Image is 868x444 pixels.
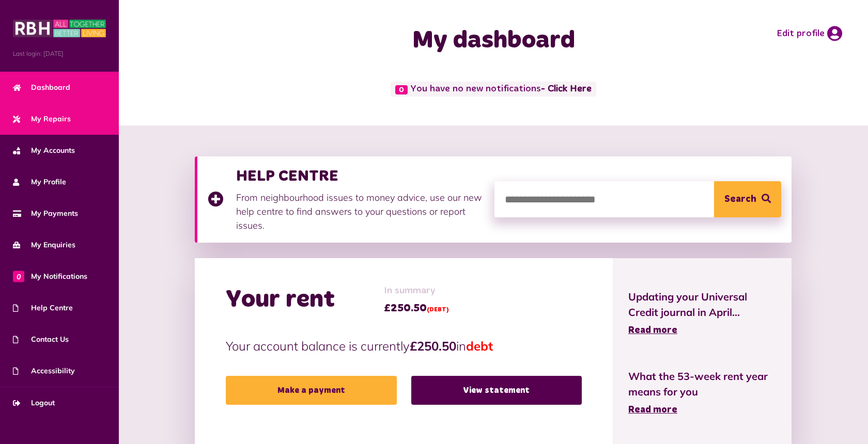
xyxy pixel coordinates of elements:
span: 0 [13,271,24,282]
a: View statement [411,376,582,405]
a: Updating your Universal Credit journal in April... Read more [628,289,776,338]
img: MyRBH [13,18,106,39]
span: Updating your Universal Credit journal in April... [628,289,776,320]
span: Contact Us [13,334,69,345]
h1: My dashboard [317,26,671,56]
span: Accessibility [13,366,75,376]
button: Search [714,181,781,217]
p: From neighbourhood issues to money advice, use our new help centre to find answers to your questi... [236,191,484,232]
span: debt [466,338,493,354]
span: My Enquiries [13,240,75,250]
span: Read more [628,405,677,415]
span: Read more [628,326,677,335]
span: Help Centre [13,303,73,313]
a: What the 53-week rent year means for you Read more [628,369,776,417]
span: My Repairs [13,114,71,124]
span: My Notifications [13,271,87,282]
span: My Accounts [13,145,75,156]
span: You have no new notifications [391,82,596,97]
h3: HELP CENTRE [236,167,484,185]
span: 0 [395,85,408,94]
p: Your account balance is currently in [226,337,581,355]
span: Last login: [DATE] [13,49,106,58]
span: Logout [13,398,55,408]
a: - Click Here [541,85,592,94]
a: Edit profile [777,26,842,41]
strong: £250.50 [410,338,456,354]
span: My Payments [13,208,78,219]
span: Dashboard [13,82,70,93]
span: What the 53-week rent year means for you [628,369,776,400]
span: £250.50 [384,300,449,316]
span: In summary [384,284,449,298]
a: Make a payment [226,376,396,405]
h2: Your rent [226,285,335,315]
span: (DEBT) [427,307,449,313]
span: My Profile [13,177,66,187]
span: Search [724,181,756,217]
